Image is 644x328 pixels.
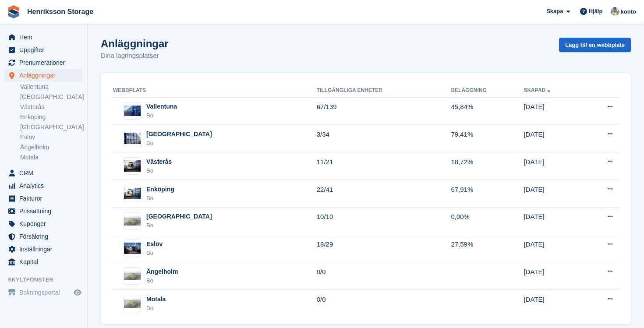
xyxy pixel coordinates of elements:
a: Lägg till en webbplats [559,38,631,52]
img: Daniel Axberg [611,7,619,16]
div: Enköping [146,185,174,194]
span: Prissättning [19,205,72,217]
a: [GEOGRAPHIC_DATA] [20,93,83,101]
div: Västerås [146,157,172,166]
div: Bo [146,304,166,313]
span: Bokningsportal [19,286,72,299]
a: menu [4,205,83,217]
span: Uppgifter [19,44,72,56]
td: 10/10 [317,207,451,235]
span: Skapa [546,7,563,16]
td: [DATE] [524,125,582,152]
div: Ängelholm [146,267,178,276]
img: Bild av webbplatsen Kristianstad [124,216,141,226]
img: Bild av webbplatsen Enköping [124,188,141,199]
td: [DATE] [524,152,582,180]
a: Skapad [524,87,552,93]
a: menu [4,31,83,43]
span: Kapital [19,256,72,268]
a: menu [4,167,83,179]
a: menu [4,243,83,255]
td: 22/41 [317,180,451,208]
th: Webbplats [111,84,317,98]
a: Enköping [20,113,83,121]
img: Bild av webbplatsen Västerås [124,160,141,172]
a: menu [4,56,83,69]
td: [DATE] [524,180,582,208]
td: 27,59% [451,235,524,262]
img: Bild av webbplatsen Vallentuna [124,106,141,116]
a: menu [4,256,83,268]
a: menu [4,218,83,230]
img: Bild av webbplatsen Motala [124,299,141,308]
td: [DATE] [524,290,582,317]
span: konto [621,7,636,16]
div: Bo [146,194,174,203]
span: Kuponger [19,218,72,230]
td: 3/34 [317,125,451,152]
td: [DATE] [524,207,582,235]
img: Bild av webbplatsen Halmstad [124,133,141,144]
div: [GEOGRAPHIC_DATA] [146,130,212,139]
div: Bo [146,139,212,148]
a: menu [4,230,83,243]
a: Vallentuna [20,83,83,91]
td: [DATE] [524,235,582,262]
td: [DATE] [524,262,582,290]
a: Västerås [20,103,83,111]
td: 67/139 [317,97,451,125]
div: Bo [146,166,172,175]
img: stora-icon-8386f47178a22dfd0bd8f6a31ec36ba5ce8667c1dd55bd0f319d3a0aa187defe.svg [7,5,20,18]
span: Inställningar [19,243,72,255]
a: menu [4,180,83,192]
a: Eslöv [20,133,83,141]
td: 79,41% [451,125,524,152]
h1: Anläggningar [101,38,169,49]
span: Anläggningar [19,69,72,81]
p: Dina lagringsplatser [101,51,169,61]
img: Bild av webbplatsen Ängelholm [124,272,141,281]
div: Bo [146,276,178,285]
span: Hjälp [589,7,603,16]
a: meny [4,286,83,299]
div: Bo [146,249,163,257]
span: CRM [19,167,72,179]
span: Fakturor [19,192,72,205]
a: menu [4,192,83,205]
a: Ängelholm [20,143,83,152]
div: [GEOGRAPHIC_DATA] [146,212,212,221]
a: menu [4,44,83,56]
span: Försäkring [19,230,72,243]
td: 18/29 [317,235,451,262]
td: 67,91% [451,180,524,208]
div: Bo [146,221,212,230]
td: 18,72% [451,152,524,180]
a: Förhandsgranska butik [72,287,83,298]
span: Skyltfönster [8,275,87,284]
a: Henriksson Storage [24,4,97,19]
td: 11/21 [317,152,451,180]
a: [GEOGRAPHIC_DATA] [20,123,83,131]
th: Beläggning [451,84,524,98]
td: [DATE] [524,97,582,125]
td: 0,00% [451,207,524,235]
div: Motala [146,295,166,304]
img: Bild av webbplatsen Eslöv [124,243,141,254]
div: Eslöv [146,240,163,249]
a: Motala [20,153,83,162]
td: 0/0 [317,262,451,290]
th: Tillgängliga enheter [317,84,451,98]
span: Hem [19,31,72,43]
div: Bo [146,111,177,120]
div: Vallentuna [146,102,177,111]
a: menu [4,69,83,81]
td: 45,84% [451,97,524,125]
span: Analytics [19,180,72,192]
td: 0/0 [317,290,451,317]
span: Prenumerationer [19,56,72,69]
